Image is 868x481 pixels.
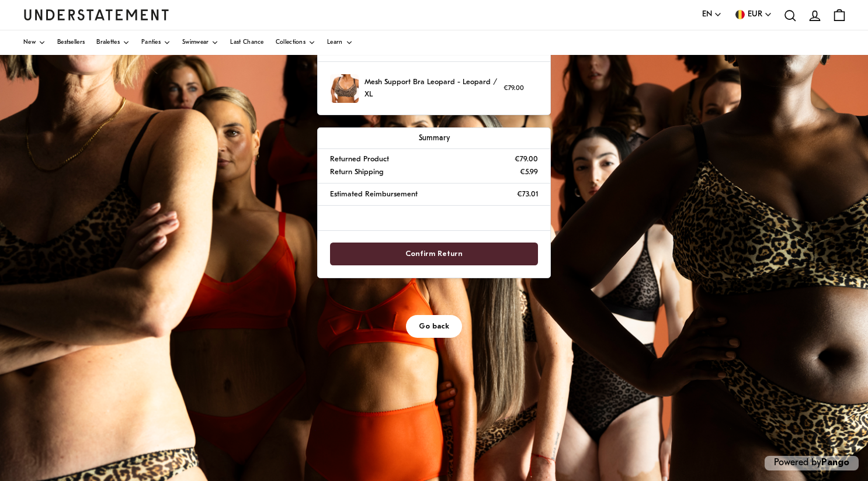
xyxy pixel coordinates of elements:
[96,40,120,46] span: Bralettes
[517,188,538,200] p: €73.01
[182,40,209,46] span: Swimwear
[364,76,498,101] p: Mesh Support Bra Leopard - Leopard / XL
[230,40,263,46] span: Last Chance
[23,40,36,46] span: New
[23,9,169,20] a: Understatement Homepage
[734,8,772,21] button: EUR
[702,8,722,21] button: EN
[405,243,463,265] span: Confirm Return
[330,132,538,144] p: Summary
[821,458,849,468] a: Pango
[23,30,46,55] a: New
[96,30,130,55] a: Bralettes
[419,316,449,337] span: Go back
[141,40,161,46] span: Panties
[520,166,538,178] p: €5.99
[765,456,859,470] p: Powered by
[330,166,383,178] p: Return Shipping
[515,153,538,165] p: €79.00
[748,8,762,21] span: EUR
[330,243,538,265] button: Confirm Return
[276,30,315,55] a: Collections
[330,74,359,103] img: 34_02003886-4d24-43e4-be8a-9f669a7db11e.jpg
[327,40,343,46] span: Learn
[230,30,263,55] a: Last Chance
[182,30,218,55] a: Swimwear
[330,188,418,200] p: Estimated Reimbursement
[406,315,462,338] button: Go back
[141,30,171,55] a: Panties
[504,83,524,94] p: €79.00
[327,30,353,55] a: Learn
[57,40,85,46] span: Bestsellers
[57,30,85,55] a: Bestsellers
[702,8,712,21] span: EN
[330,153,389,165] p: Returned Product
[276,40,305,46] span: Collections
